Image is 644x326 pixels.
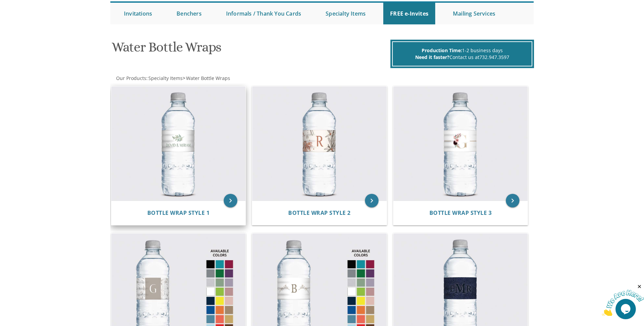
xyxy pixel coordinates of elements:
img: Bottle Wrap Style 1 [111,86,246,201]
a: Bottle Wrap Style 2 [288,210,351,216]
span: Bottle Wrap Style 2 [288,209,351,217]
a: FREE e-Invites [383,3,435,24]
a: 732.947.3597 [479,54,509,60]
div: 1-2 business days Contact us at [392,41,532,66]
span: Bottle Wrap Style 1 [147,209,210,217]
a: keyboard_arrow_right [365,194,379,207]
img: Bottle Wrap Style 2 [252,86,387,201]
iframe: chat widget [602,284,644,316]
a: keyboard_arrow_right [224,194,237,207]
a: keyboard_arrow_right [506,194,519,207]
a: Benchers [170,3,208,24]
span: > [183,75,230,81]
span: Specialty Items [148,75,183,81]
a: Informals / Thank You Cards [219,3,308,24]
a: Bottle Wrap Style 1 [147,210,210,216]
h1: Water Bottle Wraps [112,40,389,60]
span: Need it faster? [415,54,449,60]
a: Water Bottle Wraps [185,75,230,81]
a: Specialty Items [319,3,372,24]
a: Our Products [115,75,146,81]
span: Water Bottle Wraps [186,75,230,81]
a: Specialty Items [148,75,183,81]
span: Bottle Wrap Style 3 [429,209,492,217]
img: Bottle Wrap Style 3 [393,86,528,201]
a: Mailing Services [446,3,502,24]
span: Production Time: [422,47,462,54]
a: Invitations [117,3,159,24]
div: : [110,75,322,82]
a: Bottle Wrap Style 3 [429,210,492,216]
